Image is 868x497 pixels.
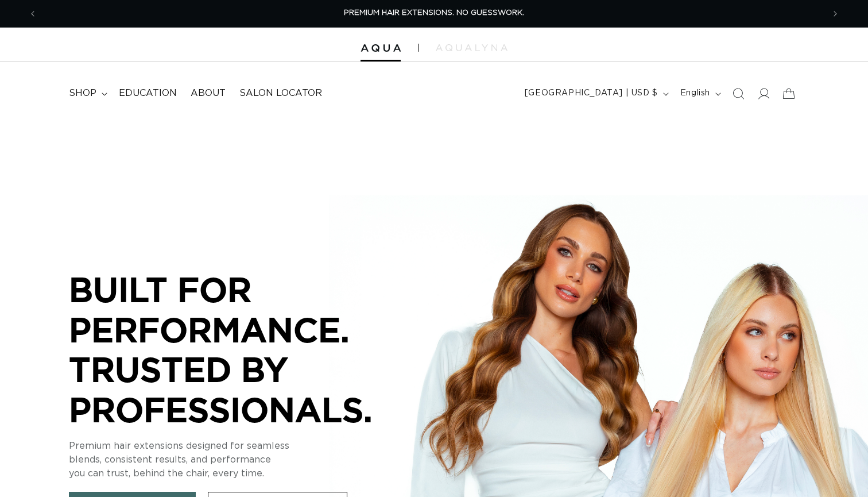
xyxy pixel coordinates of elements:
[525,87,658,99] span: [GEOGRAPHIC_DATA] | USD $
[680,87,710,99] span: English
[184,80,232,106] a: About
[436,44,507,51] img: aqualyna.com
[232,80,329,106] a: Salon Locator
[69,87,96,99] span: shop
[20,3,45,25] button: Previous announcement
[673,83,726,105] button: English
[239,87,322,99] span: Salon Locator
[112,80,184,106] a: Education
[344,9,524,17] span: PREMIUM HAIR EXTENSIONS. NO GUESSWORK.
[119,87,177,99] span: Education
[726,81,751,106] summary: Search
[823,3,848,25] button: Next announcement
[191,87,226,99] span: About
[69,439,413,480] p: Premium hair extensions designed for seamless blends, consistent results, and performance you can...
[361,44,401,52] img: Aqua Hair Extensions
[69,269,413,429] p: BUILT FOR PERFORMANCE. TRUSTED BY PROFESSIONALS.
[518,83,673,105] button: [GEOGRAPHIC_DATA] | USD $
[62,80,112,106] summary: shop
